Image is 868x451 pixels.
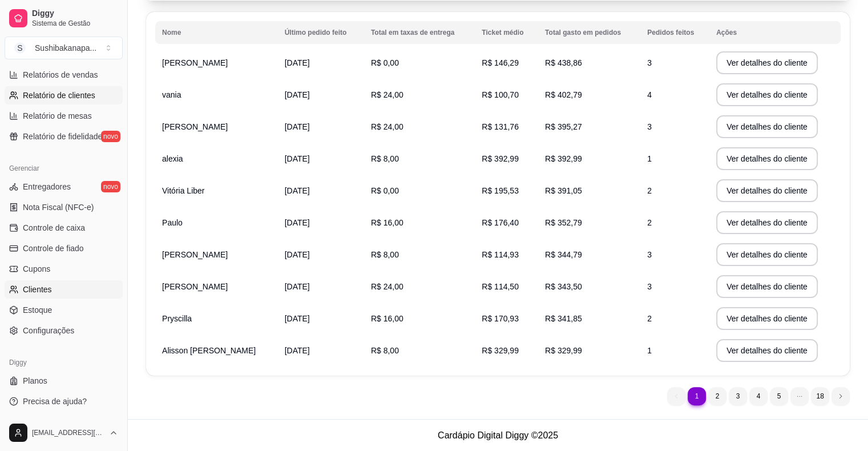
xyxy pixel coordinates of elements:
[371,186,399,195] span: R$ 0,00
[545,58,582,67] span: R$ 438,86
[162,314,192,323] span: Pryscilla
[162,218,183,227] span: Paulo
[661,381,855,411] nav: pagination navigation
[688,387,706,405] li: pagination item 1 active
[23,202,94,213] span: Nota Fiscal (NFC-e)
[285,250,310,259] span: [DATE]
[23,263,50,275] span: Cupons
[5,178,123,196] a: Entregadoresnovo
[647,154,652,163] span: 1
[545,314,582,323] span: R$ 341,85
[5,219,123,237] a: Controle de caixa
[770,387,788,405] li: pagination item 5
[647,90,652,99] span: 4
[371,122,403,131] span: R$ 24,00
[364,21,475,44] th: Total em taxas de entrega
[482,154,519,163] span: R$ 392,99
[5,198,123,216] a: Nota Fiscal (NFC-e)
[716,83,818,106] button: Ver detalhes do cliente
[23,375,47,386] span: Planos
[647,346,652,355] span: 1
[538,21,640,44] th: Total gasto em pedidos
[162,154,183,163] span: alexia
[155,21,278,44] th: Nome
[32,9,118,19] span: Diggy
[32,19,118,28] span: Sistema de Gestão
[285,90,310,99] span: [DATE]
[716,339,818,362] button: Ver detalhes do cliente
[545,186,582,195] span: R$ 391,05
[482,250,519,259] span: R$ 114,93
[5,107,123,125] a: Relatório de mesas
[23,181,71,192] span: Entregadores
[5,239,123,257] a: Controle de fiado
[482,346,519,355] span: R$ 329,99
[285,282,310,291] span: [DATE]
[716,179,818,202] button: Ver detalhes do cliente
[545,250,582,259] span: R$ 344,79
[23,243,84,254] span: Controle de fiado
[5,159,123,178] div: Gerenciar
[23,110,92,122] span: Relatório de mesas
[5,392,123,410] a: Precisa de ajuda?
[545,122,582,131] span: R$ 395,27
[545,218,582,227] span: R$ 352,79
[5,86,123,104] a: Relatório de clientes
[162,346,256,355] span: Alisson [PERSON_NAME]
[162,58,228,67] span: [PERSON_NAME]
[285,58,310,67] span: [DATE]
[371,90,403,99] span: R$ 24,00
[647,282,652,291] span: 3
[545,90,582,99] span: R$ 402,79
[285,186,310,195] span: [DATE]
[482,186,519,195] span: R$ 195,53
[162,186,204,195] span: Vitória Liber
[647,186,652,195] span: 2
[5,321,123,340] a: Configurações
[371,218,403,227] span: R$ 16,00
[5,66,123,84] a: Relatórios de vendas
[708,387,726,405] li: pagination item 2
[482,314,519,323] span: R$ 170,93
[831,387,850,405] li: next page button
[285,154,310,163] span: [DATE]
[23,284,52,295] span: Clientes
[23,325,74,336] span: Configurações
[475,21,538,44] th: Ticket médio
[23,90,95,101] span: Relatório de clientes
[5,419,123,446] button: [EMAIL_ADDRESS][DOMAIN_NAME]
[729,387,747,405] li: pagination item 3
[14,42,26,54] span: S
[647,58,652,67] span: 3
[647,314,652,323] span: 2
[716,211,818,234] button: Ver detalhes do cliente
[716,115,818,138] button: Ver detalhes do cliente
[162,282,228,291] span: [PERSON_NAME]
[23,131,102,142] span: Relatório de fidelidade
[545,282,582,291] span: R$ 343,50
[811,387,829,405] li: pagination item 18
[162,250,228,259] span: [PERSON_NAME]
[716,51,818,74] button: Ver detalhes do cliente
[5,127,123,146] a: Relatório de fidelidadenovo
[5,280,123,299] a: Clientes
[647,122,652,131] span: 3
[482,282,519,291] span: R$ 114,50
[482,218,519,227] span: R$ 176,40
[716,147,818,170] button: Ver detalhes do cliente
[371,154,399,163] span: R$ 8,00
[371,282,403,291] span: R$ 24,00
[482,122,519,131] span: R$ 131,76
[371,250,399,259] span: R$ 8,00
[482,90,519,99] span: R$ 100,70
[278,21,364,44] th: Último pedido feito
[371,314,403,323] span: R$ 16,00
[23,396,87,407] span: Precisa de ajuda?
[5,37,123,59] button: Select a team
[790,387,809,405] li: dots element
[285,314,310,323] span: [DATE]
[162,122,228,131] span: [PERSON_NAME]
[23,69,98,80] span: Relatórios de vendas
[545,346,582,355] span: R$ 329,99
[5,260,123,278] a: Cupons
